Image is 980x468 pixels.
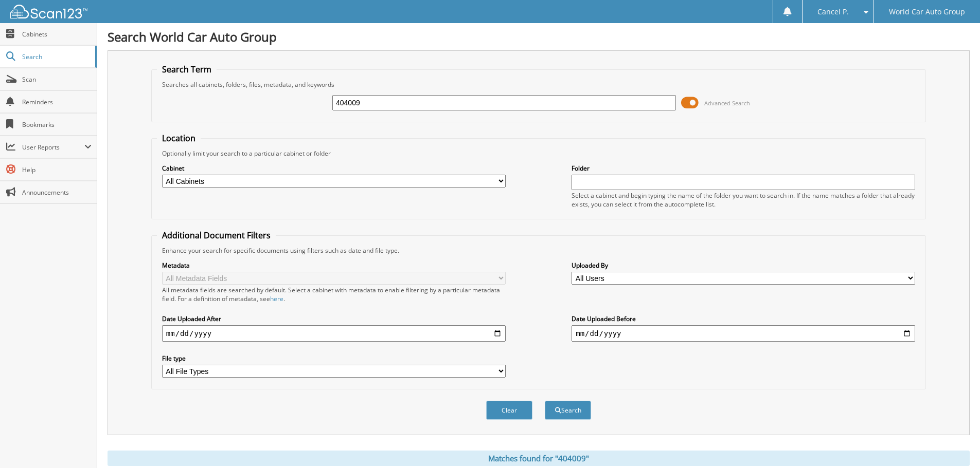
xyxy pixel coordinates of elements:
[572,261,915,270] label: Uploaded By
[157,80,920,89] div: Searches all cabinets, folders, files, metadata, and keywords
[572,191,915,209] div: Select a cabinet and begin typing the name of the folder you want to search in. If the name match...
[22,120,92,129] span: Bookmarks
[817,9,849,15] span: Cancel P.
[22,143,84,152] span: User Reports
[162,164,506,173] label: Cabinet
[10,5,87,18] img: scan123-logo-white.svg
[486,401,532,420] button: Clear
[270,294,283,303] a: here
[929,419,980,468] iframe: Chat Widget
[157,230,276,241] legend: Additional Document Filters
[162,354,506,363] label: File type
[162,314,506,323] label: Date Uploaded After
[162,325,506,342] input: start
[704,99,750,107] span: Advanced Search
[572,164,915,173] label: Folder
[162,286,506,303] div: All metadata fields are searched by default. Select a cabinet with metadata to enable filtering b...
[157,246,920,255] div: Enhance your search for specific documents using filters such as date and file type.
[572,325,915,342] input: end
[572,314,915,323] label: Date Uploaded Before
[22,165,92,174] span: Help
[22,98,92,106] span: Reminders
[22,30,92,39] span: Cabinets
[22,52,90,61] span: Search
[157,149,920,158] div: Optionally limit your search to a particular cabinet or folder
[22,75,92,84] span: Scan
[545,401,591,420] button: Search
[108,451,970,466] div: Matches found for "404009"
[889,9,965,15] span: World Car Auto Group
[22,188,92,197] span: Announcements
[157,133,201,144] legend: Location
[162,261,506,270] label: Metadata
[157,64,217,75] legend: Search Term
[108,28,970,45] h1: Search World Car Auto Group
